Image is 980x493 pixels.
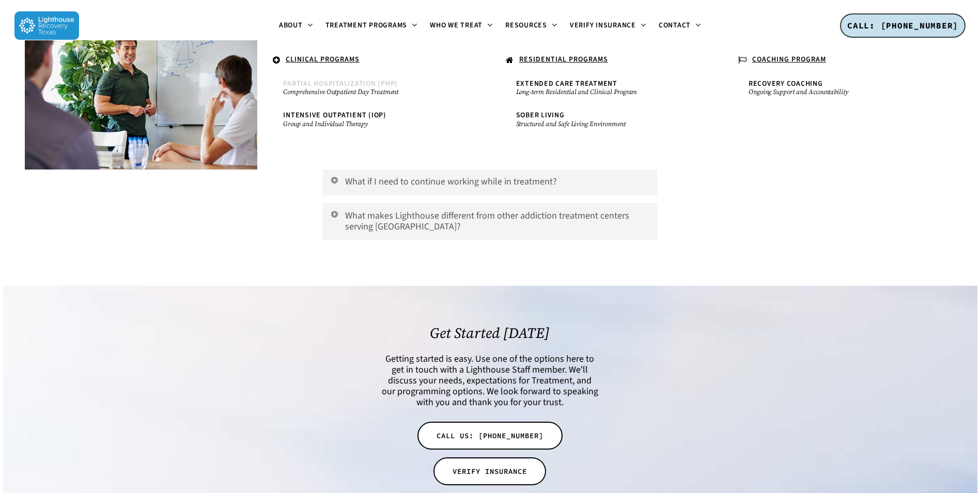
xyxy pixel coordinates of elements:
small: Structured and Safe Living Environment [516,120,697,128]
u: CLINICAL PROGRAMS [286,54,360,65]
a: CALL: [PHONE_NUMBER] [840,13,966,38]
span: Resources [505,20,547,30]
a: Verify Insurance [564,22,652,30]
a: Intensive Outpatient (IOP)Group and Individual Therapy [278,106,469,133]
span: Verify Insurance [570,20,636,30]
a: Extended Care TreatmentLong-term Residential and Clinical Program [511,75,702,101]
h6: Getting started is easy. Use one of the options here to get in touch with a Lighthouse Staff memb... [381,353,599,408]
a: VERIFY INSURANCE [433,457,546,485]
a: Recovery CoachingOngoing Support and Accountability [743,75,935,101]
a: CLINICAL PROGRAMS [268,51,479,70]
h2: Get Started [DATE] [381,325,599,341]
a: RESIDENTIAL PROGRAMS [501,51,712,70]
span: VERIFY INSURANCE [453,466,527,476]
a: About [273,22,319,30]
a: Sober LivingStructured and Safe Living Environment [511,106,702,133]
span: . [40,54,43,65]
a: Partial Hospitalization (PHP)Comprehensive Outpatient Day Treatment [278,75,469,101]
u: COACHING PROGRAM [752,54,826,65]
a: COACHING PROGRAM [733,51,945,70]
a: What if I need to continue working while in treatment? [323,169,657,195]
a: Resources [499,22,564,30]
a: Treatment Programs [319,22,424,30]
u: RESIDENTIAL PROGRAMS [519,54,608,65]
small: Comprehensive Outpatient Day Treatment [283,88,464,96]
span: Partial Hospitalization (PHP) [283,79,398,89]
a: CALL US: [PHONE_NUMBER] [417,422,563,450]
span: About [279,20,303,30]
span: CALL US: [PHONE_NUMBER] [437,430,543,441]
img: Lighthouse Recovery Texas [14,11,79,40]
small: Long-term Residential and Clinical Program [516,88,697,96]
span: Extended Care Treatment [516,79,617,89]
span: Who We Treat [430,20,483,30]
small: Ongoing Support and Accountability [749,88,929,96]
a: Who We Treat [424,22,499,30]
span: Sober Living [516,110,565,120]
span: Treatment Programs [325,20,408,30]
span: CALL: [PHONE_NUMBER] [847,20,958,30]
span: Recovery Coaching [749,79,823,89]
small: Group and Individual Therapy [283,120,464,128]
a: What makes Lighthouse different from other addiction treatment centers serving [GEOGRAPHIC_DATA]? [323,203,657,240]
span: Intensive Outpatient (IOP) [283,110,386,120]
a: Contact [652,22,707,30]
span: Contact [659,20,691,30]
a: . [35,51,247,69]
